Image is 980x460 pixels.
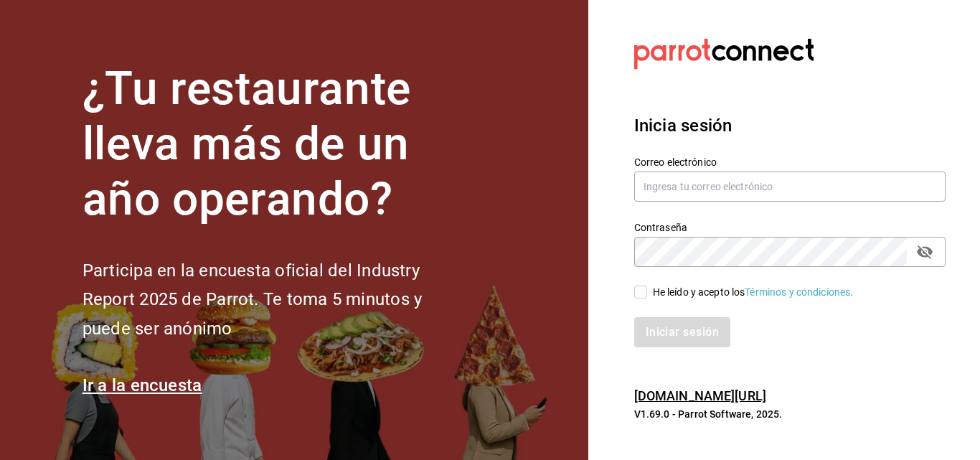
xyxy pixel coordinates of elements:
[83,256,470,344] h2: Participa en la encuesta oficial del Industry Report 2025 de Parrot. Te toma 5 minutos y puede se...
[634,388,766,403] a: [DOMAIN_NAME][URL]
[634,222,946,233] label: Contraseña
[745,286,853,298] a: Términos y condiciones.
[634,113,946,139] h3: Inicia sesión
[653,285,854,300] div: He leído y acepto los
[634,407,946,421] p: V1.69.0 - Parrot Software, 2025.
[634,172,946,202] input: Ingresa tu correo electrónico
[83,62,470,227] h1: ¿Tu restaurante lleva más de un año operando?
[913,240,937,264] button: passwordField
[83,375,202,395] a: Ir a la encuesta
[634,157,946,167] label: Correo electrónico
